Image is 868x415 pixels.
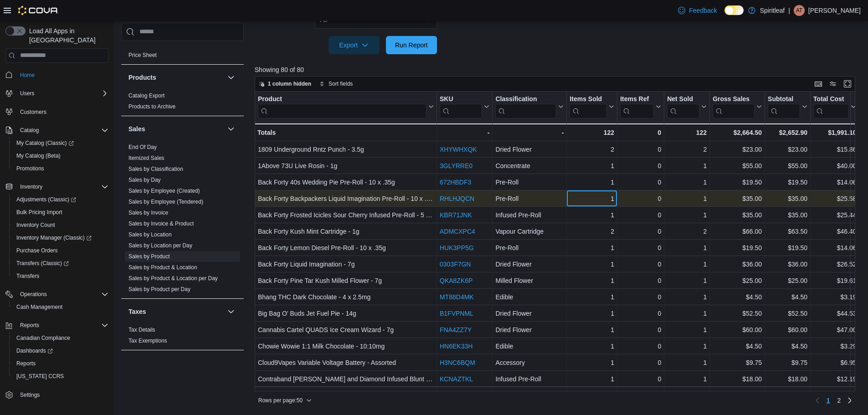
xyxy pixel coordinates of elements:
div: Back Forty 40s Wedding Pie Pre-Roll - 10 x .35g [258,177,434,188]
div: 122 [667,127,707,138]
p: Showing 80 of 80 [255,65,862,74]
div: Edible [495,292,564,302]
div: 0 [620,160,661,171]
a: Transfers (Classic) [9,257,112,270]
button: Display options [827,78,838,89]
a: My Catalog (Classic) [13,138,77,149]
span: Sales by Location per Day [128,242,192,249]
div: Items Ref [620,95,654,118]
a: MT88D4MK [440,293,474,301]
div: 1Above 73U Live Rosin - 1g [258,160,434,171]
a: Sales by Product [128,253,170,260]
div: 1 [667,259,707,270]
a: [US_STATE] CCRS [13,371,67,382]
input: Dark Mode [724,5,744,15]
a: Promotions [13,163,48,174]
button: Sales [128,124,224,133]
div: 1 [667,160,707,171]
div: 1 [570,177,614,188]
a: Sales by Employee (Created) [128,188,200,194]
div: Net Sold [667,95,699,118]
button: Settings [2,388,112,401]
span: Inventory Count [16,221,55,229]
button: Canadian Compliance [9,332,112,344]
div: 2 [667,144,707,155]
button: Cash Management [9,301,112,313]
div: Pre-Roll [495,242,564,253]
div: $36.00 [713,259,762,270]
a: Home [16,70,38,81]
div: 0 [620,242,661,253]
div: Classification [495,95,556,103]
div: Dried Flower [495,259,564,270]
button: Subtotal [768,95,807,118]
a: Sales by Employee (Tendered) [128,199,203,205]
div: $23.00 [768,144,807,155]
a: Feedback [674,1,720,20]
div: Gross Sales [713,95,755,103]
span: Settings [16,389,108,400]
a: Cash Management [13,302,66,313]
span: Adjustments (Classic) [13,194,108,205]
div: $25.00 [713,275,762,286]
div: Milled Flower [495,275,564,286]
button: Taxes [226,306,236,317]
a: ADMCXPC4 [440,228,475,235]
button: Taxes [128,307,224,316]
button: Inventory [2,180,112,193]
div: $35.00 [713,210,762,220]
button: Items Sold [570,95,614,118]
a: Purchase Orders [13,245,62,256]
span: Cash Management [16,303,62,311]
a: Bulk Pricing Import [13,207,66,218]
h3: Products [128,73,156,82]
div: 0 [620,292,661,302]
div: Back Forty Lemon Diesel Pre-Roll - 10 x .35g [258,242,434,253]
a: My Catalog (Classic) [9,137,112,149]
span: 2 [837,396,841,405]
a: Customers [16,107,50,118]
a: Adjustments (Classic) [13,194,80,205]
div: Net Sold [667,95,699,103]
div: 0 [620,127,661,138]
div: $46.40 [813,226,856,237]
a: HUK3PP5G [440,244,474,251]
div: 2 [570,226,614,237]
div: Total Cost [813,95,849,103]
div: Subtotal [768,95,800,103]
div: 1 [667,275,707,286]
button: Reports [9,357,112,370]
button: Bulk Pricing Import [9,206,112,219]
a: Dashboards [13,345,56,356]
div: Subtotal [768,95,800,118]
span: Transfers (Classic) [16,260,69,267]
span: Sort fields [329,80,353,87]
button: Customers [2,105,112,118]
a: RHLHJQCN [440,195,474,202]
span: 1 [827,396,830,405]
div: 1 [570,242,614,253]
div: $40.00 [813,160,856,171]
div: Allen T [794,5,805,16]
div: 0 [620,193,661,204]
button: Sort fields [316,78,356,89]
a: Sales by Location [128,231,172,238]
a: Sales by Product & Location [128,264,197,271]
a: Tax Details [128,327,155,333]
span: Users [16,88,108,99]
a: Reports [13,358,39,369]
button: Operations [16,289,51,300]
div: 1 [667,210,707,220]
span: Inventory Manager (Classic) [16,234,92,241]
span: Itemized Sales [128,154,164,162]
span: Operations [20,291,47,298]
span: Sales by Day [128,176,161,184]
span: Customers [16,106,108,118]
button: Reports [2,319,112,332]
div: Vapour Cartridge [495,226,564,237]
button: Net Sold [667,95,707,118]
span: My Catalog (Classic) [16,139,74,147]
div: Infused Pre-Roll [495,210,564,220]
div: 122 [570,127,614,138]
